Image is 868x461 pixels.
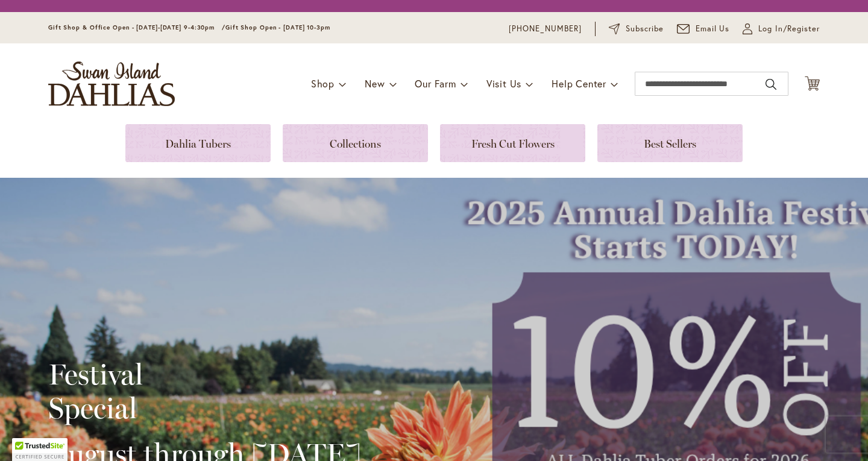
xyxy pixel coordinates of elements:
[743,23,820,35] a: Log In/Register
[311,77,335,90] span: Shop
[552,77,606,90] span: Help Center
[758,23,820,35] span: Log In/Register
[486,77,521,90] span: Visit Us
[48,61,175,106] a: store logo
[365,77,385,90] span: New
[696,23,730,35] span: Email Us
[509,23,582,35] a: [PHONE_NUMBER]
[626,23,664,35] span: Subscribe
[48,24,225,31] span: Gift Shop & Office Open - [DATE]-[DATE] 9-4:30pm /
[12,438,68,461] div: TrustedSite Certified
[48,357,361,425] h2: Festival Special
[225,24,330,31] span: Gift Shop Open - [DATE] 10-3pm
[677,23,730,35] a: Email Us
[766,75,776,94] button: Search
[609,23,664,35] a: Subscribe
[415,77,456,90] span: Our Farm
